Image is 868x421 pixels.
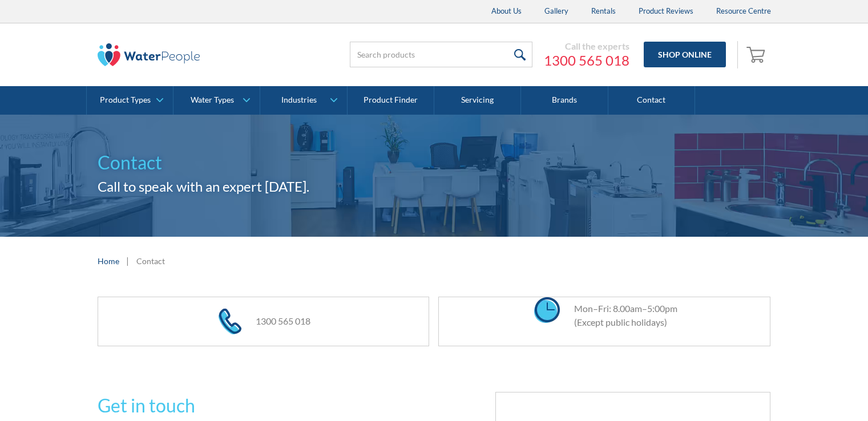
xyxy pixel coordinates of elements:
a: Water Types [173,86,260,115]
a: 1300 565 018 [544,52,629,69]
input: Search products [350,42,532,67]
img: The Water People [98,43,200,66]
a: Product Types [87,86,173,115]
a: Product Finder [348,86,434,115]
div: Contact [136,255,165,267]
a: Home [98,255,119,267]
a: Contact [608,86,695,115]
a: Shop Online [644,42,726,67]
img: clock icon [534,297,560,323]
img: shopping cart [746,45,768,63]
div: Water Types [191,95,234,105]
h2: Call to speak with an expert [DATE]. [98,176,771,197]
img: phone icon [219,309,241,334]
a: Open cart [744,41,771,68]
a: Servicing [434,86,521,115]
div: Industries [281,95,317,105]
h1: Contact [98,149,771,176]
a: Industries [260,86,346,115]
div: | [125,254,131,268]
div: Product Types [100,95,151,105]
a: Brands [521,86,608,115]
a: 1300 565 018 [256,315,310,326]
div: Call the experts [544,41,629,52]
div: Mon–Fri: 8.00am–5:00pm (Except public holidays) [563,302,677,329]
h2: Get in touch [98,392,430,419]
